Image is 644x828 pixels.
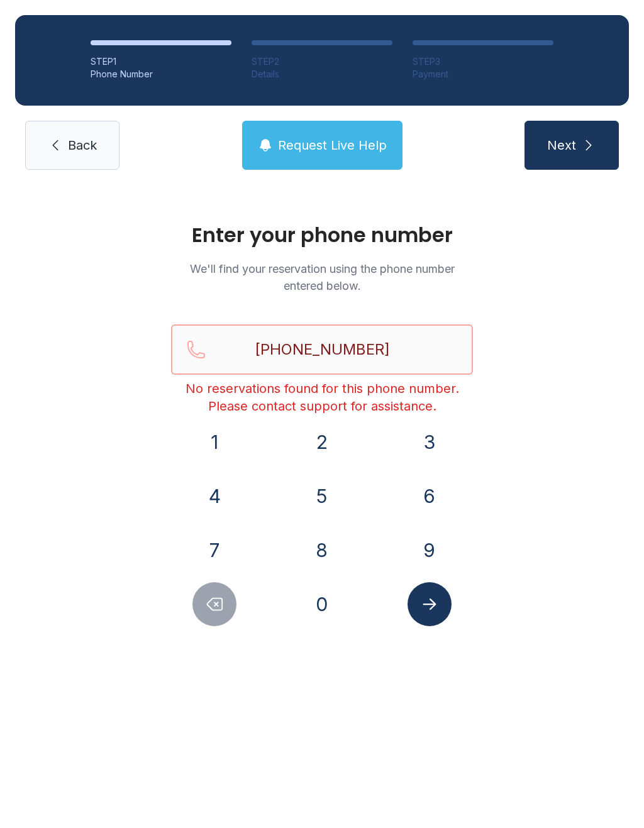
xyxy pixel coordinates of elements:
[192,420,236,464] button: 1
[252,55,392,68] div: STEP 2
[192,582,236,626] button: Delete number
[547,136,576,154] span: Next
[278,136,387,154] span: Request Live Help
[171,380,473,415] div: No reservations found for this phone number. Please contact support for assistance.
[408,528,452,572] button: 9
[300,528,344,572] button: 8
[192,474,236,518] button: 4
[413,55,553,68] div: STEP 3
[91,68,231,80] div: Phone Number
[413,68,553,80] div: Payment
[192,528,236,572] button: 7
[300,474,344,518] button: 5
[300,420,344,464] button: 2
[300,582,344,626] button: 0
[408,474,452,518] button: 6
[171,324,473,375] input: Reservation phone number
[68,136,97,154] span: Back
[171,225,473,245] h1: Enter your phone number
[408,582,452,626] button: Submit lookup form
[408,420,452,464] button: 3
[171,260,473,294] p: We'll find your reservation using the phone number entered below.
[252,68,392,80] div: Details
[91,55,231,68] div: STEP 1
